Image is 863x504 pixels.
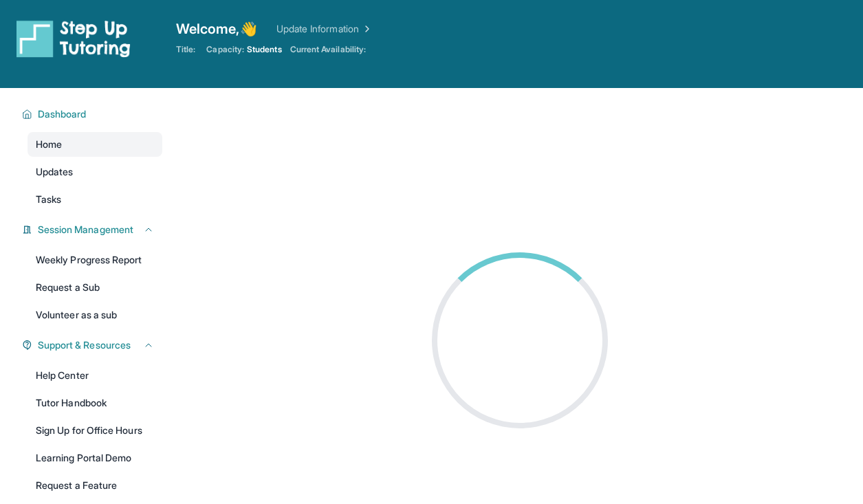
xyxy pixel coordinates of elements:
span: Updates [36,165,74,179]
span: Welcome, 👋 [176,19,257,39]
span: Dashboard [38,107,87,121]
a: Request a Sub [28,275,162,300]
a: Tutor Handbook [28,391,162,415]
span: Title: [176,44,195,55]
span: Capacity: [206,44,244,55]
span: Support & Resources [38,338,131,352]
img: Chevron Right [359,22,373,36]
a: Volunteer as a sub [28,303,162,327]
span: Tasks [36,193,61,206]
span: Current Availability: [290,44,366,55]
a: Learning Portal Demo [28,446,162,470]
a: Update Information [276,22,373,36]
span: Students [247,44,282,55]
button: Session Management [32,223,154,237]
img: logo [17,19,131,58]
a: Home [28,132,162,157]
a: Tasks [28,187,162,212]
a: Weekly Progress Report [28,248,162,272]
a: Help Center [28,363,162,388]
a: Request a Feature [28,473,162,498]
span: Home [36,138,62,151]
button: Support & Resources [32,338,154,352]
a: Sign Up for Office Hours [28,418,162,443]
button: Dashboard [32,107,154,121]
a: Updates [28,160,162,184]
span: Session Management [38,223,133,237]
